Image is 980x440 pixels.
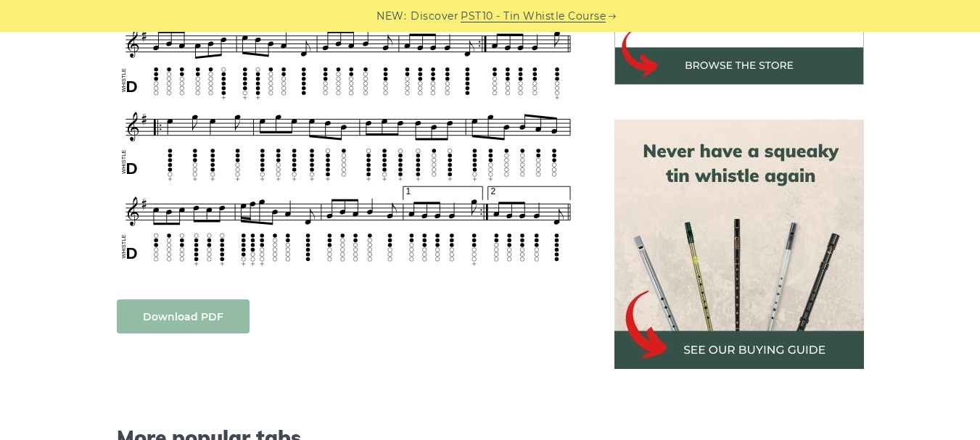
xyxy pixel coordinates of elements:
span: NEW: [376,8,406,25]
img: tin whistle buying guide [614,120,864,369]
a: PST10 - Tin Whistle Course [461,8,606,25]
span: Discover [411,8,458,25]
a: Download PDF [117,299,250,333]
